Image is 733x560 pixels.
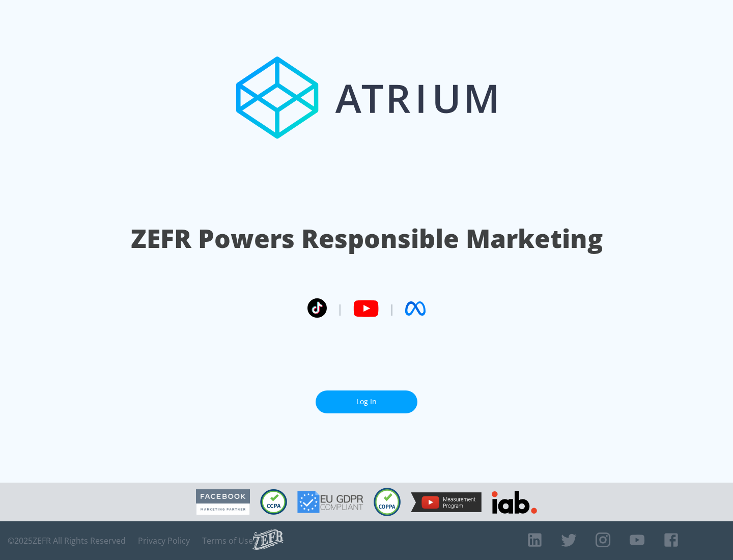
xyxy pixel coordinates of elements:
a: Log In [316,390,417,413]
img: COPPA Compliant [374,488,401,516]
span: © 2025 ZEFR All Rights Reserved [8,536,126,546]
a: Terms of Use [202,536,253,546]
img: IAB [492,491,537,514]
img: YouTube Measurement Program [411,492,482,512]
img: GDPR Compliant [297,491,363,513]
a: Privacy Policy [138,536,190,546]
span: | [389,301,395,316]
img: CCPA Compliant [260,489,287,515]
h1: ZEFR Powers Responsible Marketing [131,221,603,256]
img: Facebook Marketing Partner [196,489,250,515]
span: | [337,301,343,316]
